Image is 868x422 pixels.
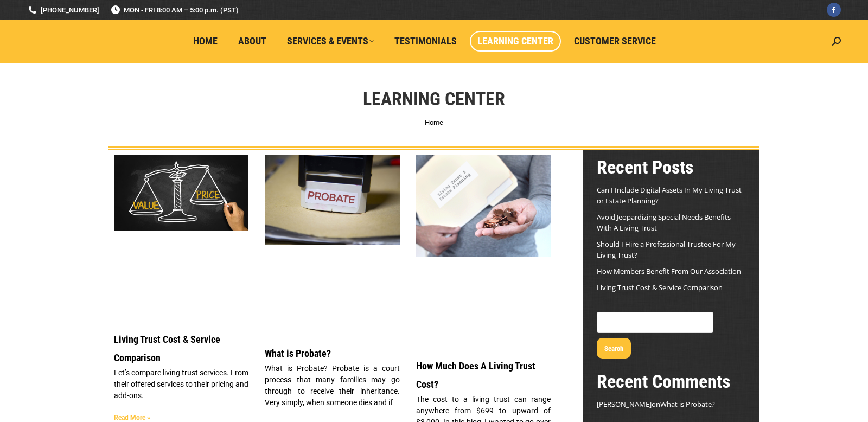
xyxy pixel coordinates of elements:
[660,399,715,409] a: What is Probate?
[114,155,248,319] a: Living Trust Service and Price Comparison Blog Image
[265,155,399,334] a: What is Probate?
[416,155,551,257] img: Living Trust Cost
[416,155,551,346] a: Living Trust Cost
[827,3,841,17] a: Facebook page opens in new window
[110,5,239,15] span: MON - FRI 8:00 AM – 5:00 p.m. (PST)
[238,35,266,47] span: About
[416,360,535,390] a: How Much Does A Living Trust Cost?
[477,35,553,47] span: Learning Center
[265,155,399,245] img: What is Probate?
[597,185,742,206] a: Can I Include Digital Assets In My Living Trust or Estate Planning?
[114,334,220,363] a: Living Trust Cost & Service Comparison
[597,399,652,409] span: [PERSON_NAME]
[363,87,505,111] h1: Learning Center
[597,283,723,292] a: Living Trust Cost & Service Comparison
[597,369,746,393] h2: Recent Comments
[394,35,457,47] span: Testimonials
[574,35,656,47] span: Customer Service
[287,35,374,47] span: Services & Events
[114,367,248,401] p: Let’s compare living trust services. From their offered services to their pricing and add-ons.
[265,348,331,359] a: What is Probate?
[597,338,631,359] button: Search
[186,31,225,52] a: Home
[597,399,746,410] footer: on
[114,155,248,231] img: Living Trust Service and Price Comparison Blog Image
[566,31,663,52] a: Customer Service
[597,266,741,276] a: How Members Benefit From Our Association
[597,155,746,179] h2: Recent Posts
[470,31,561,52] a: Learning Center
[425,118,443,126] a: Home
[193,35,218,47] span: Home
[27,5,99,15] a: [PHONE_NUMBER]
[114,414,150,421] a: Read more about Living Trust Cost & Service Comparison
[597,212,731,233] a: Avoid Jeopardizing Special Needs Benefits With A Living Trust
[597,239,736,260] a: Should I Hire a Professional Trustee For My Living Trust?
[231,31,274,52] a: About
[265,363,399,408] p: What is Probate? Probate is a court process that many families may go through to receive their in...
[387,31,464,52] a: Testimonials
